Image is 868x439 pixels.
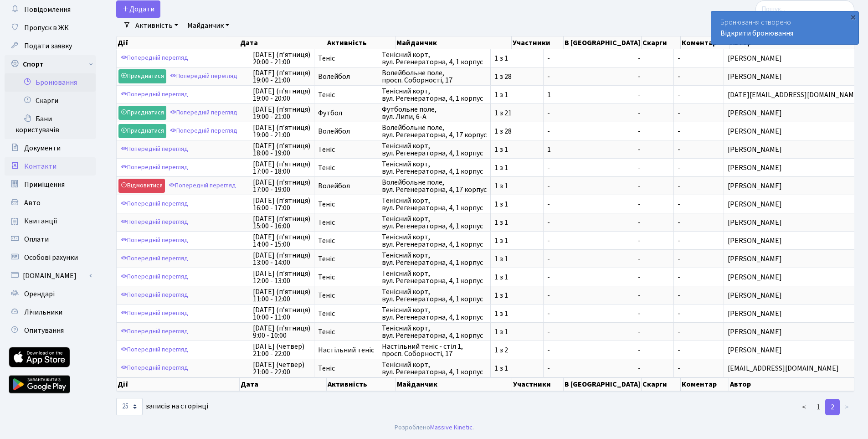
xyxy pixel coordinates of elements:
th: Активність [327,377,395,391]
span: - [547,219,630,226]
a: Подати заявку [5,37,96,55]
span: - [638,182,670,190]
a: Попередній перегляд [118,288,190,302]
span: - [547,292,630,299]
span: Теніс [318,274,374,281]
a: Бани користувачів [5,110,96,139]
span: Опитування [24,325,64,336]
span: [DATE] (п’ятниця) 12:00 - 13:00 [253,270,310,284]
a: Приєднатися [118,106,166,120]
span: - [678,126,680,136]
a: Попередній перегляд [118,160,190,175]
a: Попередній перегляд [118,215,190,229]
span: [DATE] (п’ятниця) 17:00 - 19:00 [253,179,310,193]
span: Волейбольне поле, просп. Соборності, 17 [382,69,487,84]
span: - [678,163,680,173]
th: В [GEOGRAPHIC_DATA] [564,36,642,49]
th: В [GEOGRAPHIC_DATA] [564,377,642,391]
th: Скарги [642,36,681,49]
span: 1 з 1 [494,55,539,62]
th: Дата [240,377,327,391]
a: Попередній перегляд [168,69,240,83]
span: [DATE] (четвер) 21:00 - 22:00 [253,343,310,357]
span: - [547,310,630,317]
span: Орендарі [24,289,55,299]
span: [PERSON_NAME] [728,164,861,171]
span: - [638,109,670,117]
span: Тенісний корт, вул. Регенераторна, 4, 1 корпус [382,325,487,339]
span: - [638,164,670,171]
a: Massive Kinetic [430,423,473,432]
span: Тенісний корт, вул. Регенераторна, 4, 1 корпус [382,270,487,284]
span: 1 з 1 [494,365,539,372]
span: Тенісний корт, вул. Регенераторна, 4, 1 корпус [382,197,487,212]
a: Відкрити бронювання [720,28,793,38]
span: Тенісний корт, вул. Регенераторна, 4, 1 корпус [382,288,487,303]
span: 1 з 28 [494,73,539,80]
a: Лічильники [5,303,96,321]
span: [DATE] (п’ятниця) 9:00 - 10:00 [253,325,310,339]
th: Дії [117,377,240,391]
span: - [547,73,630,80]
span: - [547,237,630,244]
span: - [678,53,680,63]
span: - [638,219,670,226]
span: [DATE] (п’ятниця) 19:00 - 21:00 [253,124,310,139]
div: Бронювання створено [711,11,858,44]
span: [PERSON_NAME] [728,146,861,153]
span: [PERSON_NAME] [728,346,861,354]
a: Оплати [5,230,96,248]
span: - [678,309,680,319]
th: Майданчик [396,377,512,391]
span: Тенісний корт, вул. Регенераторна, 4, 1 корпус [382,233,487,248]
span: Волейбол [318,73,374,80]
span: [PERSON_NAME] [728,237,861,244]
span: Тенісний корт, вул. Регенераторна, 4, 1 корпус [382,361,487,376]
span: Теніс [318,292,374,299]
div: Розроблено . [395,423,474,433]
th: Автор [729,377,854,391]
span: - [638,128,670,135]
span: [DATE] (п’ятниця) 19:00 - 20:00 [253,88,310,102]
span: Теніс [318,310,374,317]
span: [DATE] (п’ятниця) 17:00 - 18:00 [253,160,310,175]
span: Лічильники [24,307,62,317]
span: 1 з 1 [494,255,539,263]
span: - [678,236,680,246]
a: Відмовитися [118,179,165,193]
span: - [678,181,680,191]
span: [PERSON_NAME] [728,274,861,281]
span: - [638,73,670,80]
span: - [678,145,680,155]
span: Теніс [318,328,374,336]
span: - [678,327,680,337]
a: Попередній перегляд [118,88,190,102]
span: [DATE] (п’ятниця) 19:00 - 21:00 [253,69,310,84]
span: - [678,290,680,300]
span: - [547,365,630,372]
span: Документи [24,143,61,153]
a: Орендарі [5,285,96,303]
span: - [547,128,630,135]
span: 1 [547,146,630,153]
th: Дії [117,36,239,49]
span: 1 з 1 [494,310,539,317]
span: - [678,72,680,82]
a: Квитанції [5,212,96,230]
span: Приміщення [24,180,65,190]
a: Авто [5,194,96,212]
span: Авто [24,198,41,208]
span: Волейбольне поле, вул. Регенераторна, 4, 17 корпус [382,179,487,193]
span: 1 з 21 [494,109,539,117]
span: - [678,108,680,118]
th: Коментар [681,36,729,49]
span: Теніс [318,55,374,62]
a: Майданчик [184,18,233,33]
span: Тенісний корт, вул. Регенераторна, 4, 1 корпус [382,306,487,321]
span: - [547,346,630,354]
a: Спорт [5,55,96,73]
a: Попередній перегляд [118,270,190,284]
span: [PERSON_NAME] [728,292,861,299]
button: Додати [116,0,160,18]
th: Активність [326,36,395,49]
